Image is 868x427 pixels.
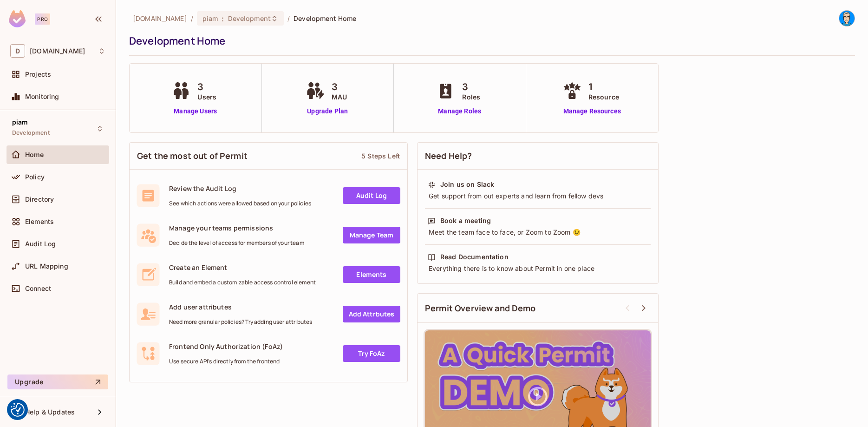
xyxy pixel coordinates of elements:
div: Read Documentation [440,252,509,262]
span: : [221,15,224,22]
span: Roles [462,92,480,102]
span: Create an Element [169,263,316,272]
a: Manage Team [343,227,400,243]
a: Audit Log [343,187,400,204]
span: Workspace: datev.de [30,47,85,55]
div: Get support from out experts and learn from fellow devs [428,191,648,201]
div: Join us on Slack [440,180,494,189]
div: Development Home [129,34,850,48]
button: Upgrade [7,374,108,389]
span: Development [228,14,271,23]
span: Directory [25,196,54,203]
a: Manage Users [170,106,221,116]
span: Projects [25,71,51,78]
a: Elements [343,266,400,283]
span: the active workspace [133,14,187,23]
a: Manage Roles [434,106,485,116]
span: 3 [197,80,216,94]
span: Monitoring [25,93,59,100]
span: MAU [332,92,347,102]
span: Decide the level of access for members of your team [169,239,304,247]
div: Book a meeting [440,216,491,225]
img: SReyMgAAAABJRU5ErkJggg== [9,10,26,27]
div: Pro [35,13,50,25]
span: 3 [462,80,480,94]
li: / [287,14,290,23]
span: piam [202,14,218,23]
span: URL Mapping [25,263,68,270]
span: Review the Audit Log [169,184,311,193]
a: Add Attrbutes [343,306,400,322]
span: See which actions were allowed based on your policies [169,200,311,207]
div: Everything there is to know about Permit in one place [428,264,648,273]
a: Manage Resources [561,106,624,116]
li: / [191,14,193,23]
img: Revisit consent button [11,403,25,417]
span: Need more granular policies? Try adding user attributes [169,318,312,326]
span: Connect [25,285,51,292]
span: D [10,44,25,58]
span: Home [25,151,44,158]
span: Manage your teams permissions [169,223,304,232]
span: Development Home [294,14,356,23]
span: 3 [332,80,347,94]
span: Help & Updates [25,408,75,416]
span: piam [12,118,28,126]
div: Meet the team face to face, or Zoom to Zoom 😉 [428,228,648,237]
span: Elements [25,218,54,225]
img: Lieb, Jannik [839,11,855,26]
span: 1 [588,80,619,94]
span: Build and embed a customizable access control element [169,279,316,286]
button: Consent Preferences [11,403,25,417]
span: Add user attributes [169,302,312,311]
span: Use secure API's directly from the frontend [169,358,283,365]
span: Need Help? [425,150,472,162]
a: Upgrade Plan [304,106,352,116]
span: Permit Overview and Demo [425,302,536,314]
span: Users [197,92,216,102]
span: Resource [588,92,619,102]
span: Audit Log [25,240,56,248]
span: Development [12,129,50,137]
a: Try FoAz [343,345,400,362]
span: Get the most out of Permit [137,150,248,162]
span: Policy [25,173,45,181]
span: Frontend Only Authorization (FoAz) [169,342,283,351]
div: 5 Steps Left [361,151,400,160]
